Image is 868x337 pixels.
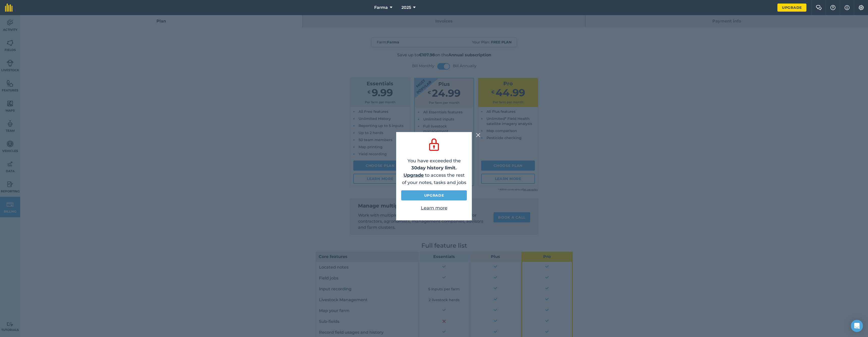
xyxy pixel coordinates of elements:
[777,4,806,12] a: Upgrade
[401,172,467,186] p: to access the rest of your notes, tasks and jobs
[421,205,447,211] a: Learn more
[858,5,864,10] img: A cog icon
[403,172,424,178] a: Upgrade
[401,157,467,172] p: You have exceeded the
[411,165,457,171] strong: 30 day history limit.
[816,5,822,10] img: Two speech bubbles overlapping with the left bubble in the forefront
[401,5,411,11] span: 2025
[830,5,836,10] img: A question mark icon
[401,190,467,200] a: Upgrade
[5,4,13,12] img: fieldmargin Logo
[851,320,863,332] div: Open Intercom Messenger
[374,5,388,11] span: Farma
[427,137,441,152] img: svg+xml;base64,PD94bWwgdmVyc2lvbj0iMS4wIiBlbmNvZGluZz0idXRmLTgiPz4KPCEtLSBHZW5lcmF0b3I6IEFkb2JlIE...
[845,5,850,11] img: svg+xml;base64,PHN2ZyB4bWxucz0iaHR0cDovL3d3dy53My5vcmcvMjAwMC9zdmciIHdpZHRoPSIxNyIgaGVpZ2h0PSIxNy...
[476,132,480,138] img: svg+xml;base64,PHN2ZyB4bWxucz0iaHR0cDovL3d3dy53My5vcmcvMjAwMC9zdmciIHdpZHRoPSIyMiIgaGVpZ2h0PSIzMC...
